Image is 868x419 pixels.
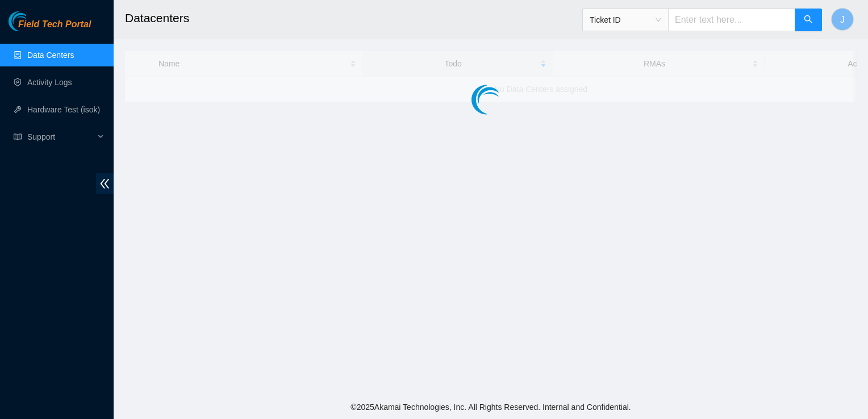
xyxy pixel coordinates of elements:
[27,78,72,87] a: Activity Logs
[804,15,813,26] span: search
[831,8,854,31] button: J
[96,173,114,194] span: double-left
[668,9,795,31] input: Enter text here...
[27,51,74,60] a: Data Centers
[840,12,845,27] span: J
[114,395,868,419] footer: © 2025 Akamai Technologies, Inc. All Rights Reserved. Internal and Confidential.
[18,19,91,30] span: Field Tech Portal
[27,125,94,148] span: Support
[9,11,57,31] img: Akamai Technologies
[795,9,822,31] button: search
[9,20,91,35] a: Akamai TechnologiesField Tech Portal
[590,11,661,28] span: Ticket ID
[27,105,100,114] a: Hardware Test (isok)
[14,133,22,141] span: read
